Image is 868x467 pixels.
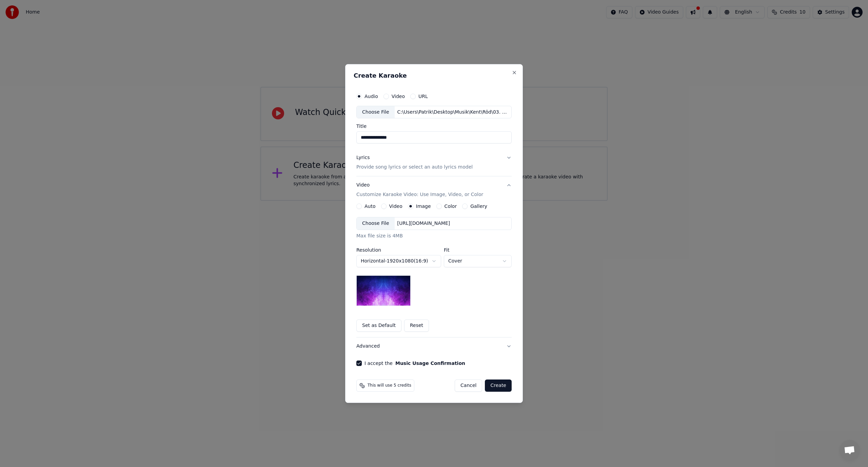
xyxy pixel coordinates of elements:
label: Image [416,204,431,209]
span: This will use 5 credits [368,383,411,388]
div: Choose File [357,217,395,230]
button: VideoCustomize Karaoke Video: Use Image, Video, or Color [356,177,512,204]
label: Auto [364,204,376,209]
div: Max file size is 4MB [356,233,512,239]
div: Video [356,182,483,198]
button: I accept the [395,361,465,366]
label: I accept the [364,361,465,366]
label: Video [392,94,405,99]
label: Gallery [470,204,487,209]
button: LyricsProvide song lyrics or select an auto lyrics model [356,149,512,176]
label: Title [356,124,512,129]
label: Resolution [356,248,441,252]
div: C:\Users\Patrik\Desktop\Musik\Kent\Röd\03. Krossa allt.[MEDICAL_DATA] [395,109,510,116]
label: Color [445,204,457,209]
button: Advanced [356,337,512,355]
label: URL [418,94,428,99]
div: Lyrics [356,155,370,161]
h2: Create Karaoke [354,73,514,79]
button: Create [485,380,512,392]
button: Cancel [455,380,482,392]
label: Audio [364,94,378,99]
p: Provide song lyrics or select an auto lyrics model [356,164,473,171]
div: [URL][DOMAIN_NAME] [395,220,453,227]
p: Customize Karaoke Video: Use Image, Video, or Color [356,192,483,198]
div: VideoCustomize Karaoke Video: Use Image, Video, or Color [356,203,512,337]
label: Fit [444,248,512,252]
label: Video [389,204,402,209]
button: Reset [404,319,429,332]
button: Set as Default [356,319,401,332]
div: Choose File [357,106,395,118]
